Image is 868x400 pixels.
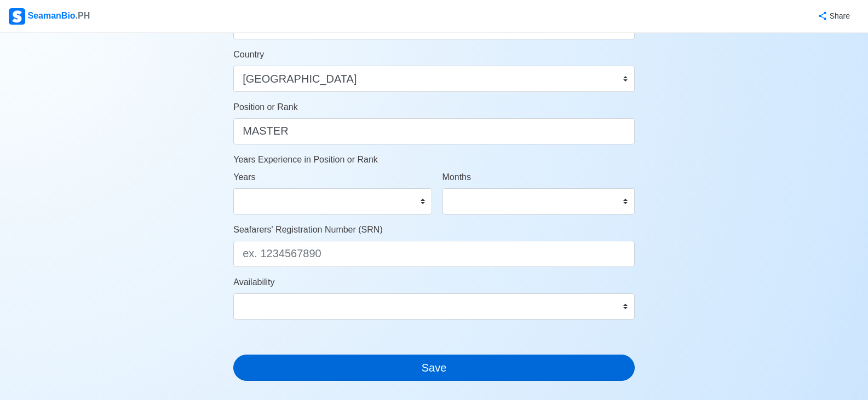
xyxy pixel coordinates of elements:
[9,8,90,25] div: SeamanBio
[9,8,25,25] img: Logo
[442,171,471,184] label: Months
[233,241,635,267] input: ex. 1234567890
[807,5,859,27] button: Share
[233,102,297,112] span: Position or Rank
[233,153,635,166] p: Years Experience in Position or Rank
[233,225,382,234] span: Seafarers' Registration Number (SRN)
[233,118,635,144] input: ex. 2nd Officer w/ Master License
[233,171,255,184] label: Years
[76,11,90,20] span: .PH
[233,355,635,381] button: Save
[233,48,264,61] label: Country
[233,276,274,289] label: Availability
